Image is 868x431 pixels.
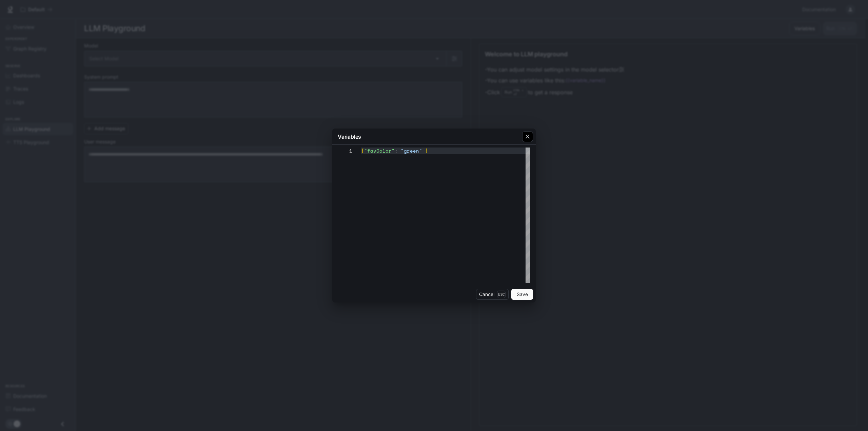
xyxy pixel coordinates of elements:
p: Variables [338,133,361,141]
span: "favColor" [364,147,395,154]
span: "green" [401,147,422,154]
span: } [425,147,428,154]
span: { [361,147,364,154]
div: 1 [338,148,352,154]
button: CancelEsc [476,289,509,300]
span: : [395,147,398,154]
button: Save [511,289,533,300]
p: Esc [497,291,506,298]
